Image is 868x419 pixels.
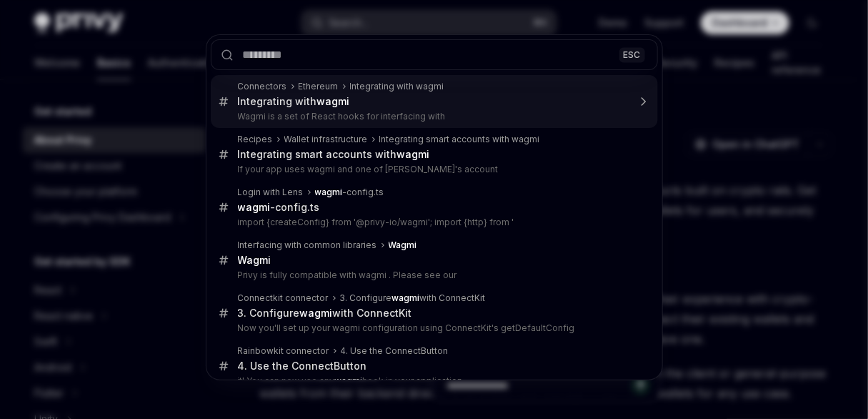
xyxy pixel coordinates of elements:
[238,187,304,198] div: Login with Lens
[238,81,287,92] div: Connectors
[284,134,368,145] div: Wallet infrastructure
[341,345,449,357] div: 4. Use the ConnectButton
[238,345,329,357] div: Rainbowkit connector
[392,292,420,303] b: wagmi
[238,270,628,281] p: Privy is fully compatible with wagmi . Please see our
[299,81,339,92] div: Ethereum
[238,95,350,108] div: Integrating with
[389,240,417,250] b: Wagmi
[238,360,367,373] div: 4. Use the ConnectButton
[315,187,343,197] b: wagmi
[238,322,628,334] p: Now you'll set up your wagmi configuration using ConnectKit's getDefaultConfig
[238,201,271,213] b: wagmi
[317,95,350,107] b: wagmi
[238,148,430,161] div: Integrating smart accounts with
[350,81,444,92] div: Integrating with wagmi
[238,134,273,145] div: Recipes
[315,187,384,198] div: -config.ts
[340,292,486,304] div: 3. Configure with ConnectKit
[335,375,363,386] b: wagmi
[238,201,320,214] div: -config.ts
[238,292,329,304] div: Connectkit connector
[619,47,645,62] div: ESC
[238,254,271,266] b: Wagmi
[238,164,628,175] p: If your app uses wagmi and one of [PERSON_NAME]'s account
[238,307,412,320] div: 3. Configure with ConnectKit
[238,217,628,228] p: import {createConfig} from '@privy-io/wagmi'; import {http} from '
[397,148,430,160] b: wagmi
[379,134,540,145] div: Integrating smart accounts with wagmi
[238,111,628,122] p: Wagmi is a set of React hooks for interfacing with
[300,307,333,319] b: wagmi
[238,375,628,387] p: it! You can now use any hook in your application
[238,240,377,251] div: Interfacing with common libraries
